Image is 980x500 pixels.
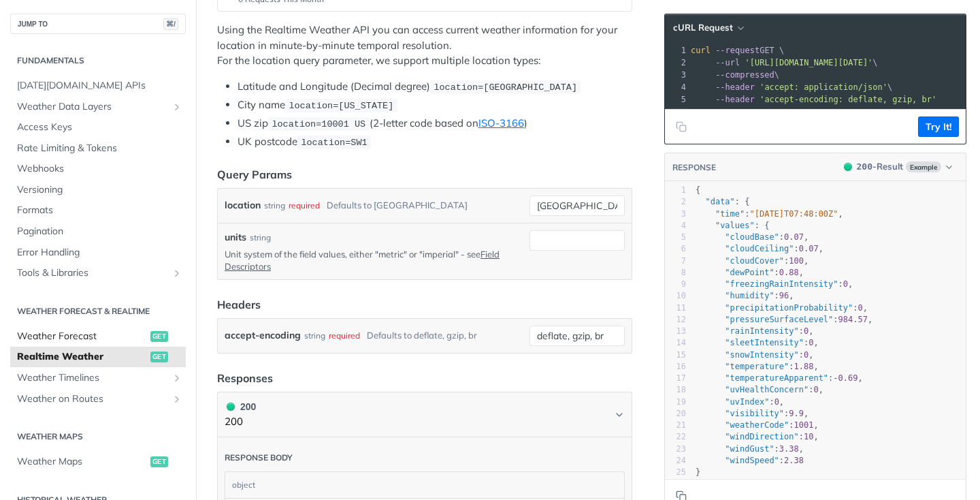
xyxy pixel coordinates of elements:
h2: Weather Maps [10,431,186,443]
span: "uvHealthConcern" [725,385,808,394]
span: --header [715,82,755,92]
div: 3 [665,208,686,220]
li: US zip (2-letter code based on ) [238,116,632,131]
span: "uvIndex" [725,397,769,407]
button: Show subpages for Weather Timelines [171,373,182,384]
span: "precipitationProbability" [725,303,853,313]
div: 19 [665,396,686,408]
a: Weather TimelinesShow subpages for Weather Timelines [10,368,186,388]
span: "windDirection" [725,432,798,441]
div: 10 [665,290,686,302]
span: 10 [804,432,813,441]
div: 5 [665,232,686,243]
span: Tools & Libraries [17,266,168,280]
span: "freezingRainIntensity" [725,279,838,289]
div: 9 [665,279,686,290]
span: Weather Maps [17,455,147,469]
div: 25 [665,467,686,478]
a: Weather Mapsget [10,452,186,472]
span: "rainIntensity" [725,326,798,336]
span: "sleetIntensity" [725,338,804,347]
span: 200 [227,403,235,411]
div: 16 [665,361,686,373]
span: 9.9 [789,409,804,418]
div: 14 [665,337,686,349]
span: --url [715,58,740,67]
a: Webhooks [10,159,186,179]
span: 0 [804,350,808,360]
div: 200 [225,399,256,414]
span: : , [696,209,843,219]
span: 0.69 [838,373,858,383]
button: 200200-ResultExample [837,160,959,174]
div: 12 [665,314,686,326]
span: "dewPoint" [725,268,774,277]
span: Webhooks [17,162,182,176]
span: "cloudCover" [725,256,784,266]
div: 22 [665,431,686,443]
div: 18 [665,384,686,396]
span: : , [696,279,853,289]
span: location=[GEOGRAPHIC_DATA] [434,82,577,93]
span: Weather Timelines [17,371,168,385]
div: 24 [665,455,686,467]
div: 13 [665,326,686,337]
span: --request [715,46,759,55]
span: : , [696,232,808,242]
div: object [225,472,621,498]
span: : , [696,315,872,324]
span: \ [691,82,892,92]
div: 3 [665,69,688,81]
li: Latitude and Longitude (Decimal degree) [238,79,632,95]
span: [DATE][DOMAIN_NAME] APIs [17,79,182,93]
span: "cloudBase" [725,232,779,242]
span: GET \ [691,46,784,55]
span: : , [696,291,794,300]
h2: Fundamentals [10,54,186,67]
div: 17 [665,373,686,384]
div: Defaults to deflate, gzip, br [367,326,477,345]
span: 1001 [794,420,814,430]
li: UK postcode [238,134,632,150]
span: 0.07 [784,232,804,242]
span: : , [696,256,808,266]
h2: Weather Forecast & realtime [10,305,186,317]
span: : , [696,420,819,430]
span: { [696,185,700,195]
span: "humidity" [725,291,774,300]
span: get [150,331,168,342]
a: Field Descriptors [225,249,500,272]
span: ⌘/ [163,18,178,30]
div: Headers [217,296,261,313]
div: 23 [665,443,686,455]
span: - [833,373,838,383]
svg: Chevron [614,409,625,420]
button: JUMP TO⌘/ [10,14,186,34]
a: Weather Forecastget [10,326,186,347]
span: "visibility" [725,409,784,418]
span: 'accept: application/json' [759,82,887,92]
a: Weather Data LayersShow subpages for Weather Data Layers [10,97,186,117]
a: Versioning [10,180,186,200]
span: 0 [857,303,862,313]
div: string [250,232,271,244]
span: "time" [715,209,745,219]
button: RESPONSE [672,161,717,174]
span: : , [696,444,804,454]
span: Access Keys [17,121,182,134]
span: location=[US_STATE] [289,101,393,111]
button: Copy to clipboard [672,116,691,137]
span: 200 [857,161,872,172]
span: Formats [17,204,182,217]
button: Show subpages for Weather on Routes [171,394,182,405]
span: cURL Request [673,22,733,33]
span: 96 [779,291,789,300]
span: : { [696,197,750,206]
a: Weather on RoutesShow subpages for Weather on Routes [10,389,186,409]
span: "windGust" [725,444,774,454]
a: Rate Limiting & Tokens [10,138,186,159]
span: Weather Data Layers [17,100,168,114]
span: "cloudCeiling" [725,244,794,253]
span: 984.57 [838,315,868,324]
span: : , [696,326,814,336]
